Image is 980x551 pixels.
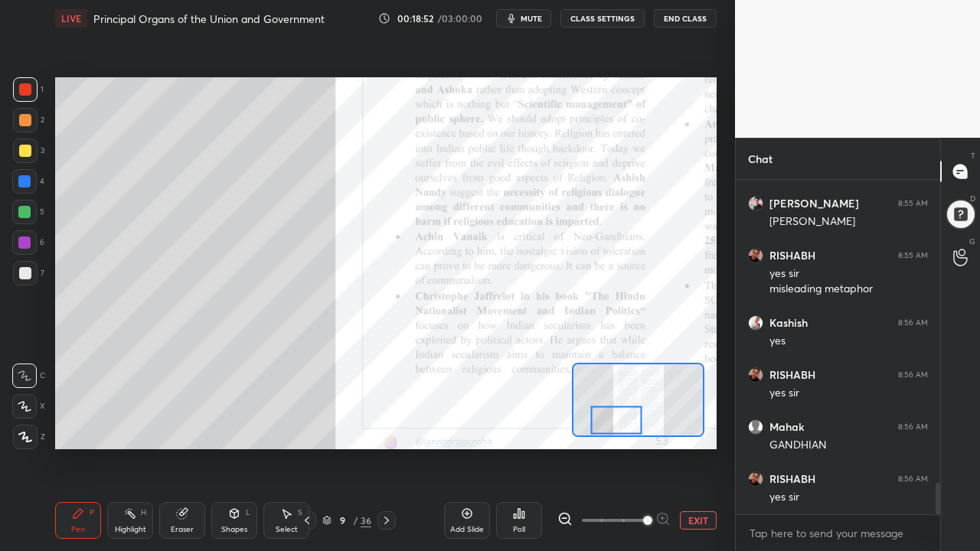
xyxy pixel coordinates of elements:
[13,77,44,102] div: 1
[898,422,928,432] div: 8:56 AM
[560,9,645,28] button: CLASS SETTINGS
[769,386,928,401] div: yes sir
[361,514,371,527] div: 36
[769,316,808,330] h6: Kashish
[12,230,44,255] div: 6
[748,248,763,263] img: 6f910e20bd474cab867215ec57a668b7.jpg
[748,196,763,211] img: 82c26b89affa47a8a727074274f803aa.jpg
[898,474,928,484] div: 8:56 AM
[90,509,94,517] div: P
[246,509,250,517] div: L
[898,318,928,328] div: 8:56 AM
[13,108,44,132] div: 2
[12,200,44,224] div: 5
[450,526,484,533] div: Add Slide
[769,334,928,349] div: yes
[769,472,815,486] h6: RISHABH
[969,236,975,247] p: G
[769,197,859,210] h6: [PERSON_NAME]
[55,9,87,28] div: LIVE
[769,368,815,382] h6: RISHABH
[353,516,358,525] div: /
[898,370,928,380] div: 8:56 AM
[12,394,45,419] div: X
[93,11,325,26] h4: Principal Organs of the Union and Government
[13,425,45,449] div: Z
[769,490,928,505] div: yes sir
[769,420,804,434] h6: Mahak
[221,526,247,533] div: Shapes
[748,315,763,331] img: 6e7f4f0969ad4e71a57ea66293ab3b65.jpg
[12,169,44,194] div: 4
[898,251,928,260] div: 8:55 AM
[769,266,928,282] div: yes sir
[13,139,44,163] div: 3
[898,199,928,208] div: 8:55 AM
[276,526,298,533] div: Select
[748,419,763,435] img: default.png
[496,9,551,28] button: mute
[769,249,815,262] h6: RISHABH
[513,526,525,533] div: Poll
[171,526,194,533] div: Eraser
[12,364,45,388] div: C
[748,471,763,487] img: 6f910e20bd474cab867215ec57a668b7.jpg
[748,367,763,383] img: 6f910e20bd474cab867215ec57a668b7.jpg
[71,526,85,533] div: Pen
[736,139,785,179] p: Chat
[335,516,350,525] div: 9
[141,509,146,517] div: H
[736,180,940,514] div: grid
[115,526,146,533] div: Highlight
[769,282,928,297] div: misleading metaphor
[298,509,302,517] div: S
[654,9,717,28] button: End Class
[971,150,975,161] p: T
[970,193,975,204] p: D
[769,214,928,230] div: [PERSON_NAME]
[769,438,928,453] div: GANDHIAN
[680,511,717,530] button: EXIT
[521,13,542,24] span: mute
[13,261,44,285] div: 7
